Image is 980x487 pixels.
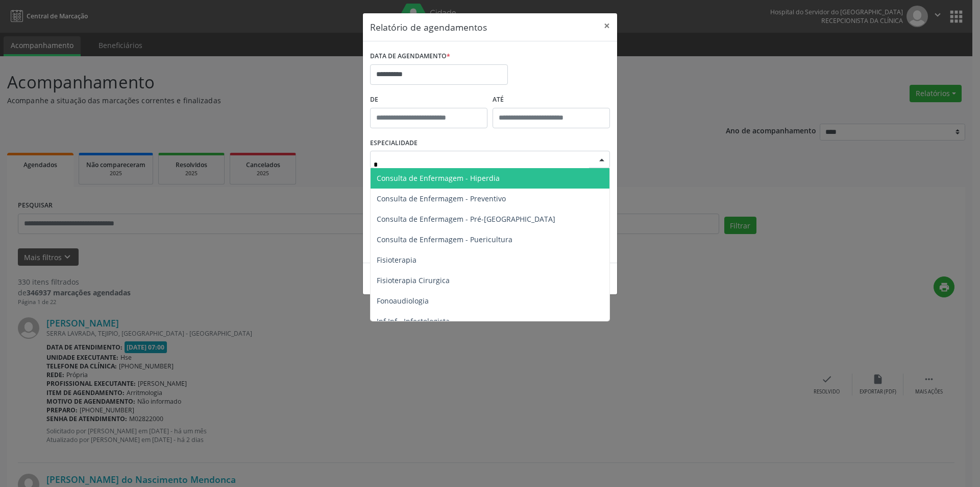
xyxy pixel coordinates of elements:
span: Fisioterapia [377,255,416,265]
span: Fonoaudiologia [377,296,429,306]
span: Fisioterapia Cirurgica [377,275,450,285]
label: ESPECIALIDADE [370,135,418,151]
span: Consulta de Enfermagem - Puericultura [377,235,512,244]
span: Consulta de Enfermagem - Preventivo [377,194,506,203]
span: Consulta de Enfermagem - Hiperdia [377,173,500,183]
label: De [370,92,487,108]
label: DATA DE AGENDAMENTO [370,49,450,64]
span: Inf.Inf - Infectologista [377,316,450,326]
button: Close [597,13,617,38]
span: Consulta de Enfermagem - Pré-[GEOGRAPHIC_DATA] [377,214,555,224]
h5: Relatório de agendamentos [370,20,487,34]
label: ATÉ [493,92,610,108]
